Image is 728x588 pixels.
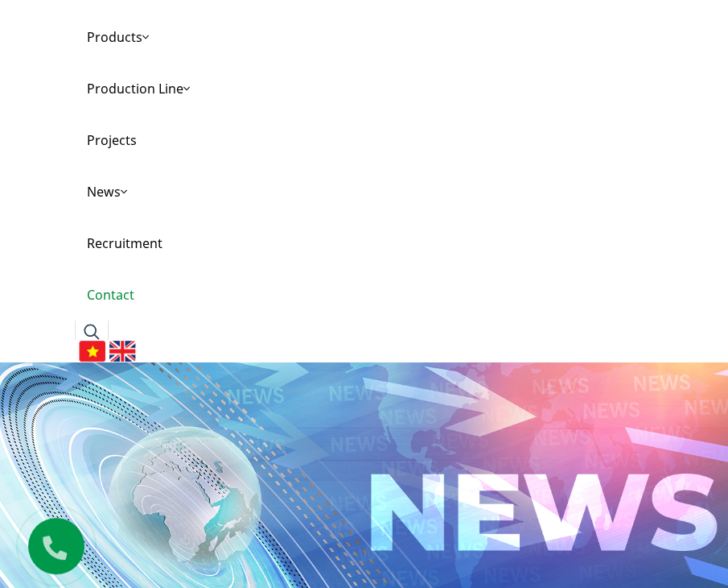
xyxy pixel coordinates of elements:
a: News [75,166,654,217]
a: Recruitment [75,217,654,269]
a: Projects [75,114,654,166]
a: Production Line [75,63,654,114]
img: Tiếng Việt [79,341,105,362]
img: English [109,341,136,362]
a: Contact [75,269,654,321]
img: search [84,324,100,340]
a: Products [75,11,654,63]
